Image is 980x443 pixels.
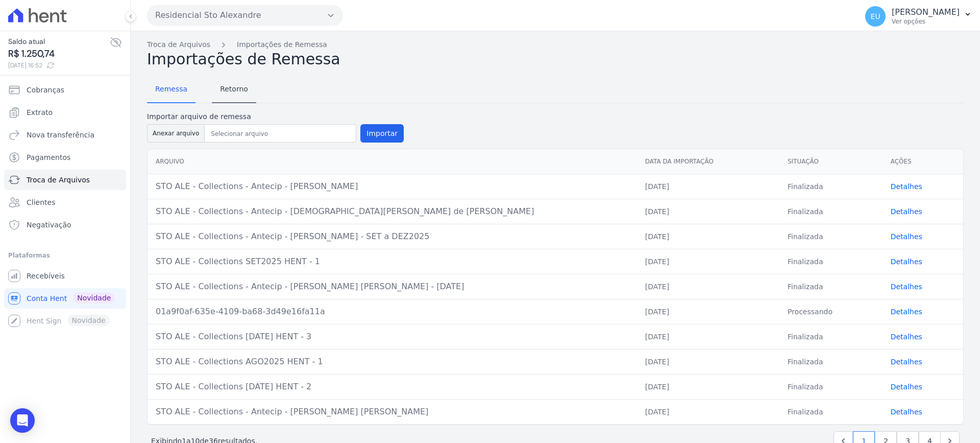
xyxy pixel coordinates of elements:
[891,383,922,391] a: Detalhes
[149,79,193,99] span: Remessa
[891,308,922,316] a: Detalhes
[212,77,256,103] a: Retorno
[147,5,343,26] button: Residencial Sto Alexandre
[4,266,126,286] a: Recebíveis
[148,149,637,174] th: Arquivo
[147,111,404,122] label: Importar arquivo de remessa
[779,399,883,424] td: Finalizada
[637,249,779,274] td: [DATE]
[779,274,883,299] td: Finalizada
[891,333,922,341] a: Detalhes
[156,356,629,368] div: STO ALE - Collections AGO2025 HENT - 1
[637,324,779,349] td: [DATE]
[637,224,779,249] td: [DATE]
[147,39,964,50] nav: Breadcrumb
[871,13,880,20] span: EU
[779,149,883,174] th: Situação
[27,271,65,281] span: Recebíveis
[156,255,629,268] div: STO ALE - Collections SET2025 HENT - 1
[637,199,779,224] td: [DATE]
[637,399,779,424] td: [DATE]
[27,85,64,95] span: Cobranças
[360,124,404,143] button: Importar
[4,215,126,235] a: Negativação
[637,149,779,174] th: Data da Importação
[779,324,883,349] td: Finalizada
[237,39,327,50] a: Importações de Remessa
[892,7,960,17] p: [PERSON_NAME]
[779,174,883,199] td: Finalizada
[891,207,922,216] a: Detalhes
[637,374,779,399] td: [DATE]
[156,331,629,343] div: STO ALE - Collections [DATE] HENT - 3
[891,232,922,241] a: Detalhes
[156,281,629,293] div: STO ALE - Collections - Antecip - [PERSON_NAME] [PERSON_NAME] - [DATE]
[891,258,922,266] a: Detalhes
[214,79,254,99] span: Retorno
[156,381,629,393] div: STO ALE - Collections [DATE] HENT - 2
[27,220,71,230] span: Negativação
[891,182,922,191] a: Detalhes
[156,230,629,243] div: STO ALE - Collections - Antecip - [PERSON_NAME] - SET a DEZ2025
[4,102,126,123] a: Extrato
[147,39,210,50] a: Troca de Arquivos
[156,180,629,193] div: STO ALE - Collections - Antecip - [PERSON_NAME]
[27,130,94,140] span: Nova transferência
[637,274,779,299] td: [DATE]
[27,107,53,118] span: Extrato
[4,125,126,145] a: Nova transferência
[779,199,883,224] td: Finalizada
[147,77,195,103] a: Remessa
[4,192,126,213] a: Clientes
[156,205,629,218] div: STO ALE - Collections - Antecip - [DEMOGRAPHIC_DATA][PERSON_NAME] de [PERSON_NAME]
[779,349,883,374] td: Finalizada
[27,175,90,185] span: Troca de Arquivos
[147,124,205,143] button: Anexar arquivo
[8,80,122,331] nav: Sidebar
[637,174,779,199] td: [DATE]
[779,224,883,249] td: Finalizada
[147,50,964,68] h2: Importações de Remessa
[4,288,126,309] a: Conta Hent Novidade
[891,408,922,416] a: Detalhes
[4,147,126,168] a: Pagamentos
[8,61,110,70] span: [DATE] 16:52
[857,2,980,31] button: EU [PERSON_NAME] Ver opções
[4,80,126,100] a: Cobranças
[637,349,779,374] td: [DATE]
[892,17,960,26] p: Ver opções
[637,299,779,324] td: [DATE]
[156,306,629,318] div: 01a9f0af-635e-4109-ba68-3d49e16fa11a
[8,36,110,47] span: Saldo atual
[8,47,110,61] span: R$ 1.250,74
[27,197,55,207] span: Clientes
[27,293,67,304] span: Conta Hent
[891,283,922,291] a: Detalhes
[207,128,354,140] input: Selecionar arquivo
[779,249,883,274] td: Finalizada
[27,152,70,162] span: Pagamentos
[891,358,922,366] a: Detalhes
[4,170,126,190] a: Troca de Arquivos
[8,249,122,262] div: Plataformas
[779,374,883,399] td: Finalizada
[779,299,883,324] td: Processando
[156,406,629,418] div: STO ALE - Collections - Antecip - [PERSON_NAME] [PERSON_NAME]
[73,292,115,304] span: Novidade
[10,408,35,433] div: Open Intercom Messenger
[883,149,963,174] th: Ações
